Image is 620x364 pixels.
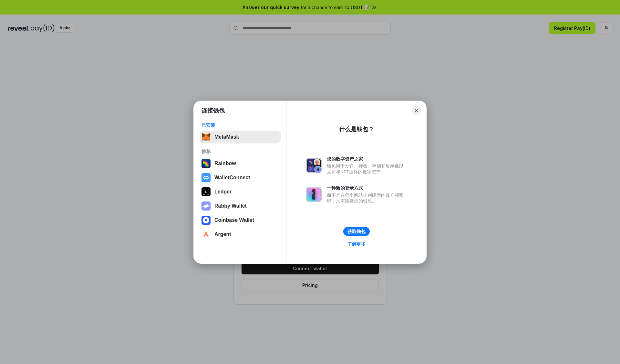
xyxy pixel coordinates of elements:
[306,158,322,173] img: svg+xml,%3Csvg%20xmlns%3D%22http%3A%2F%2Fwww.w3.org%2F2000%2Fsvg%22%20fill%3D%22none%22%20viewBox...
[214,231,231,237] div: Argent
[344,240,369,248] a: 了解更多
[343,227,370,236] button: 获取钱包
[306,187,322,202] img: svg+xml,%3Csvg%20xmlns%3D%22http%3A%2F%2Fwww.w3.org%2F2000%2Fsvg%22%20fill%3D%22none%22%20viewBox...
[201,149,279,154] div: 推荐
[214,161,236,166] div: Rainbow
[200,157,281,170] button: Rainbow
[201,202,211,211] img: svg+xml,%3Csvg%20xmlns%3D%22http%3A%2F%2Fwww.w3.org%2F2000%2Fsvg%22%20fill%3D%22none%22%20viewBox...
[339,125,374,133] div: 什么是钱包？
[201,216,211,225] img: svg+xml,%3Csvg%20width%3D%2228%22%20height%3D%2228%22%20viewBox%3D%220%200%2028%2028%22%20fill%3D...
[347,241,366,247] div: 了解更多
[201,107,225,114] h1: 连接钱包
[200,228,281,241] button: Argent
[200,214,281,227] button: Coinbase Wallet
[201,122,279,128] div: 已安装
[214,134,239,140] div: MetaMask
[200,200,281,212] button: Rabby Wallet
[201,230,211,239] img: svg+xml,%3Csvg%20width%3D%2228%22%20height%3D%2228%22%20viewBox%3D%220%200%2028%2028%22%20fill%3D...
[201,187,211,196] img: svg+xml,%3Csvg%20xmlns%3D%22http%3A%2F%2Fwww.w3.org%2F2000%2Fsvg%22%20width%3D%2228%22%20height%3...
[327,156,407,162] div: 您的数字资产之家
[214,217,254,223] div: Coinbase Wallet
[327,185,407,191] div: 一种新的登录方式
[412,106,421,115] button: Close
[214,203,247,209] div: Rabby Wallet
[214,189,232,195] div: Ledger
[214,175,250,181] div: WalletConnect
[201,133,211,142] img: svg+xml,%3Csvg%20fill%3D%22none%22%20height%3D%2233%22%20viewBox%3D%220%200%2035%2033%22%20width%...
[200,185,281,198] button: Ledger
[200,131,281,143] button: MetaMask
[200,171,281,184] button: WalletConnect
[347,229,366,234] div: 获取钱包
[201,173,211,182] img: svg+xml,%3Csvg%20width%3D%2228%22%20height%3D%2228%22%20viewBox%3D%220%200%2028%2028%22%20fill%3D...
[201,159,211,168] img: svg+xml,%3Csvg%20width%3D%22120%22%20height%3D%22120%22%20viewBox%3D%220%200%20120%20120%22%20fil...
[327,192,407,204] div: 而不是在每个网站上创建新的账户和密码，只需连接您的钱包。
[327,163,407,175] div: 钱包用于发送、接收、存储和显示像以太坊和NFT这样的数字资产。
